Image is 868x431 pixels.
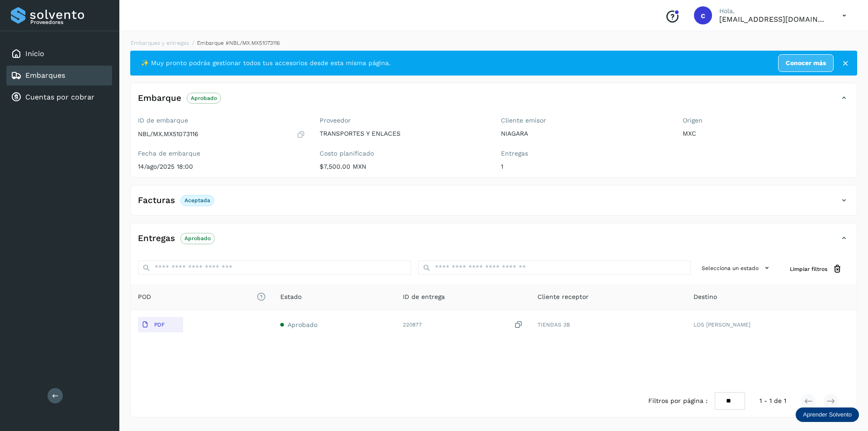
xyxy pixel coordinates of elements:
button: Limpiar filtros [783,260,849,277]
p: Aprender Solvento [803,411,852,418]
div: EntregasAprobado [131,231,857,253]
span: ✨ Muy pronto podrás gestionar todos tus accesorios desde esta misma página. [141,58,391,68]
a: Conocer más [778,54,834,72]
p: Aprobado [191,95,217,101]
span: Estado [280,292,302,302]
h4: Embarque [138,93,181,104]
label: Costo planificado [320,150,487,157]
div: Embarques [6,66,112,85]
td: LOS [PERSON_NAME] [686,310,857,340]
p: MXC [683,130,850,137]
label: Entregas [501,150,668,157]
span: Embarque #NBL/MX.MX51073116 [197,40,280,46]
p: 1 [501,163,668,171]
a: Embarques y entregas [131,40,189,46]
div: Aprender Solvento [796,407,859,422]
a: Inicio [25,49,44,58]
p: $7,500.00 MXN [320,163,487,171]
span: Destino [693,292,717,302]
p: Proveedores [30,19,108,25]
p: Aceptada [184,197,210,204]
p: TRANSPORTES Y ENLACES [320,130,487,137]
p: 14/ago/2025 18:00 [138,163,305,171]
p: NBL/MX.MX51073116 [138,130,198,138]
button: PDF [138,317,183,332]
span: ID de entrega [403,292,445,302]
div: 220877 [403,320,523,330]
td: TIENDAS 3B [530,310,687,340]
p: Hola, [719,7,828,15]
button: Selecciona un estado [698,260,775,275]
h4: Entregas [138,233,175,244]
span: Limpiar filtros [790,265,827,273]
label: Origen [683,117,850,124]
nav: breadcrumb [130,39,857,47]
a: Embarques [25,71,65,80]
label: ID de embarque [138,117,305,124]
span: Aprobado [288,321,317,328]
p: PDF [154,322,165,328]
label: Cliente emisor [501,117,668,124]
p: cuentas3@enlacesmet.com.mx [719,15,828,24]
div: Inicio [6,44,112,64]
div: EmbarqueAprobado [131,90,857,113]
div: FacturasAceptada [131,193,857,215]
a: Cuentas por cobrar [25,93,94,101]
div: Cuentas por cobrar [6,87,112,107]
span: POD [138,292,266,302]
p: NIAGARA [501,130,668,137]
span: Cliente receptor [538,292,589,302]
label: Proveedor [320,117,487,124]
span: Filtros por página : [648,396,708,406]
label: Fecha de embarque [138,150,305,157]
h4: Facturas [138,195,175,206]
span: 1 - 1 de 1 [759,396,786,406]
p: Aprobado [184,235,211,242]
